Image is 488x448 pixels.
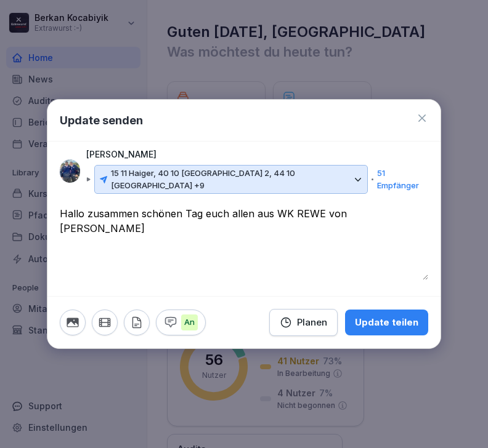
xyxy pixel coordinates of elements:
[280,316,327,329] div: Planen
[269,309,338,336] button: Planen
[111,167,350,191] p: 15 11 Haiger, 40 10 [GEOGRAPHIC_DATA] 2, 44 10 [GEOGRAPHIC_DATA] +9
[156,310,206,335] button: An
[345,310,428,335] button: Update teilen
[60,112,143,129] h1: Update senden
[60,159,80,183] img: nhchg2up3n0usiuq77420vnd.png
[355,316,418,329] div: Update teilen
[86,148,157,161] p: [PERSON_NAME]
[181,314,198,330] p: An
[377,167,422,191] p: 51 Empfänger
